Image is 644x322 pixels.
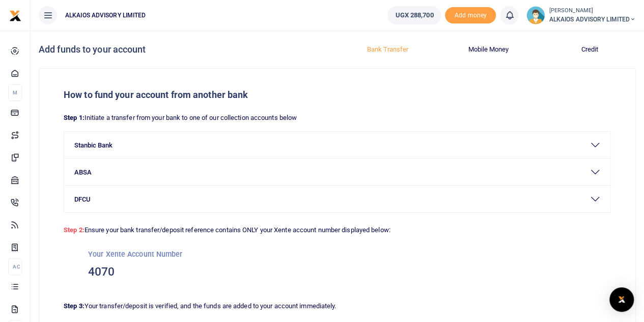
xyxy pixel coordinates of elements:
span: ALKAIOS ADVISORY LIMITED [61,11,150,20]
strong: Step 2: [64,226,85,234]
span: Add money [445,7,496,24]
small: Your Xente Account Number [88,250,183,258]
a: UGX 288,700 [387,6,441,24]
div: Open Intercom Messenger [609,287,634,312]
button: Credit [545,41,634,58]
a: Add money [445,11,496,18]
strong: Step 1: [64,114,85,121]
p: Ensure your bank transfer/deposit reference contains ONLY your Xente account number displayed below: [64,221,611,236]
img: logo-small [9,10,21,22]
button: DFCU [64,186,610,212]
button: ABSA [64,159,610,185]
li: M [8,84,22,101]
h3: 4070 [88,264,586,280]
strong: Step 3: [64,302,85,310]
img: profile-user [526,6,545,24]
span: ALKAIOS ADVISORY LIMITED [549,15,636,24]
a: profile-user [PERSON_NAME] ALKAIOS ADVISORY LIMITED [526,6,636,24]
li: Ac [8,258,22,275]
a: logo-small logo-large logo-large [9,11,21,19]
h4: Add funds to your account [39,44,333,55]
button: Mobile Money [444,41,533,58]
button: Stanbic Bank [64,132,610,158]
small: [PERSON_NAME] [549,7,636,15]
button: Bank Transfer [344,41,432,58]
h5: How to fund your account from another bank [64,89,611,101]
li: Toup your wallet [445,7,496,24]
p: Your transfer/deposit is verified, and the funds are added to your account immediately. [64,301,611,312]
p: Initiate a transfer from your bank to one of our collection accounts below [64,113,611,123]
li: Wallet ballance [383,6,445,24]
span: UGX 288,700 [395,10,433,20]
